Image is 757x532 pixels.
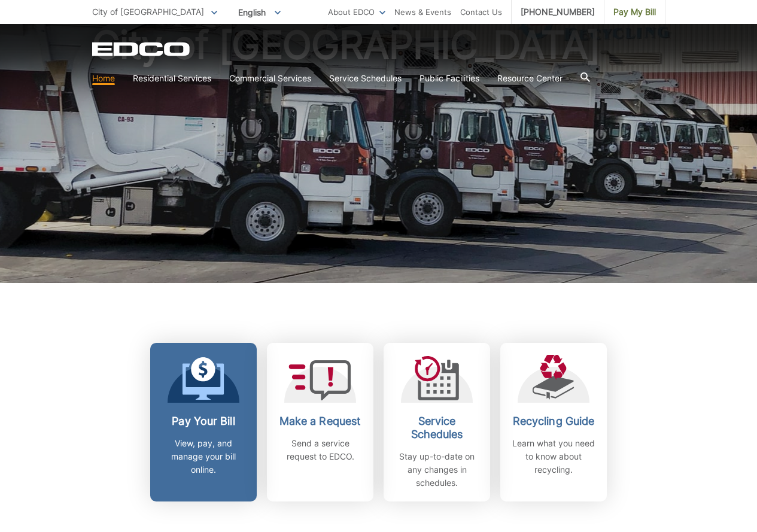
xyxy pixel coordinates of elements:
h2: Pay Your Bill [159,415,248,428]
a: Home [92,72,115,85]
h2: Service Schedules [393,415,481,441]
a: News & Events [394,5,451,19]
a: Residential Services [133,72,211,85]
a: Make a Request Send a service request to EDCO. [267,343,373,501]
h2: Recycling Guide [509,415,598,428]
a: Contact Us [460,5,502,19]
span: English [229,2,290,22]
a: Resource Center [497,72,563,85]
p: View, pay, and manage your bill online. [159,437,248,476]
p: Learn what you need to know about recycling. [509,437,598,476]
p: Send a service request to EDCO. [276,437,364,463]
a: Pay Your Bill View, pay, and manage your bill online. [150,343,257,501]
a: Public Facilities [419,72,479,85]
a: EDCD logo. Return to the homepage. [92,42,191,56]
a: Commercial Services [229,72,311,85]
a: Service Schedules [329,72,402,85]
h2: Make a Request [276,415,364,428]
a: Service Schedules Stay up-to-date on any changes in schedules. [384,343,490,501]
a: About EDCO [328,5,385,19]
span: City of [GEOGRAPHIC_DATA] [92,7,204,17]
h1: City of [GEOGRAPHIC_DATA] [92,26,665,288]
p: Stay up-to-date on any changes in schedules. [393,450,481,490]
span: Pay My Bill [613,5,656,19]
a: Recycling Guide Learn what you need to know about recycling. [500,343,607,501]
